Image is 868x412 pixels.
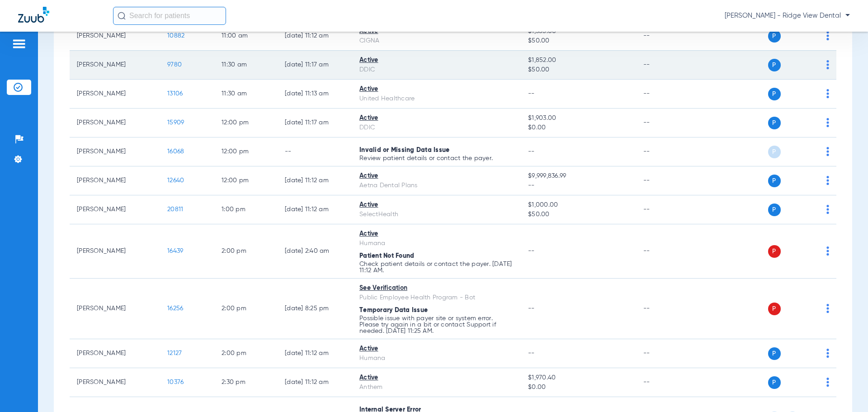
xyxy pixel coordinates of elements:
td: -- [278,137,352,166]
span: -- [528,248,535,254]
span: P [768,204,781,216]
div: Active [359,56,514,65]
div: Active [359,114,514,123]
img: group-dot-blue.svg [826,349,829,358]
img: hamburger-icon [12,38,26,49]
span: Invalid or Missing Data Issue [359,147,449,153]
td: -- [636,166,697,195]
span: 10882 [167,33,184,39]
div: Humana [359,239,514,248]
td: [PERSON_NAME] [70,279,160,339]
td: 12:00 PM [214,166,278,195]
td: [DATE] 11:12 AM [278,368,352,397]
td: -- [636,195,697,224]
span: P [768,175,781,187]
span: $1,903.00 [528,114,628,123]
span: P [768,245,781,258]
td: [DATE] 11:13 AM [278,80,352,109]
span: $0.00 [528,123,628,133]
span: -- [528,350,535,356]
p: Check patient details or contact the payer. [DATE] 11:12 AM. [359,261,514,274]
td: [PERSON_NAME] [70,195,160,224]
td: -- [636,339,697,368]
td: [PERSON_NAME] [70,51,160,80]
td: [DATE] 11:12 AM [278,195,352,224]
span: P [768,303,781,315]
img: group-dot-blue.svg [826,60,829,69]
div: Anthem [359,383,514,392]
span: 16256 [167,305,183,312]
span: $50.00 [528,65,628,75]
td: [DATE] 11:12 AM [278,22,352,51]
span: P [768,146,781,158]
div: Active [359,200,514,210]
td: 12:00 PM [214,137,278,166]
div: Active [359,344,514,354]
td: -- [636,109,697,137]
td: [PERSON_NAME] [70,137,160,166]
span: 16068 [167,148,184,155]
div: Active [359,229,514,239]
td: 11:00 AM [214,22,278,51]
div: Active [359,373,514,383]
td: 12:00 PM [214,109,278,137]
td: -- [636,22,697,51]
span: $50.00 [528,36,628,46]
td: 2:30 PM [214,368,278,397]
img: group-dot-blue.svg [826,147,829,156]
span: P [768,376,781,389]
td: [DATE] 8:25 PM [278,279,352,339]
img: group-dot-blue.svg [826,176,829,185]
span: $0.00 [528,383,628,392]
td: [DATE] 11:12 AM [278,339,352,368]
td: [PERSON_NAME] [70,109,160,137]
td: [DATE] 11:17 AM [278,109,352,137]
td: -- [636,51,697,80]
td: [PERSON_NAME] [70,22,160,51]
iframe: Chat Widget [823,369,868,412]
span: 15909 [167,119,184,126]
span: P [768,59,781,71]
div: DDIC [359,65,514,75]
td: 2:00 PM [214,224,278,279]
span: $9,999,836.99 [528,171,628,181]
span: -- [528,148,535,155]
td: -- [636,80,697,109]
span: P [768,347,781,360]
div: See Verification [359,284,514,293]
td: [PERSON_NAME] [70,339,160,368]
td: -- [636,224,697,279]
span: 9780 [167,62,182,68]
span: $1,852.00 [528,56,628,65]
td: 1:00 PM [214,195,278,224]
span: -- [528,305,535,312]
td: 2:00 PM [214,279,278,339]
span: $1,000.00 [528,200,628,210]
img: group-dot-blue.svg [826,304,829,313]
span: 10376 [167,379,184,385]
span: 12640 [167,177,184,184]
img: group-dot-blue.svg [826,31,829,40]
span: $50.00 [528,210,628,219]
td: [PERSON_NAME] [70,166,160,195]
span: Temporary Data Issue [359,307,428,313]
td: 11:30 AM [214,51,278,80]
td: 2:00 PM [214,339,278,368]
div: Public Employee Health Program - Bot [359,293,514,303]
img: group-dot-blue.svg [826,118,829,127]
p: Review patient details or contact the payer. [359,155,514,161]
span: 20811 [167,206,183,213]
span: -- [528,90,535,97]
td: [PERSON_NAME] [70,368,160,397]
div: Active [359,171,514,181]
span: 12127 [167,350,182,356]
td: -- [636,368,697,397]
td: [PERSON_NAME] [70,224,160,279]
td: -- [636,279,697,339]
td: [DATE] 2:40 AM [278,224,352,279]
div: Active [359,85,514,94]
span: [PERSON_NAME] - Ridge View Dental [725,11,850,20]
span: P [768,88,781,100]
td: 11:30 AM [214,80,278,109]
